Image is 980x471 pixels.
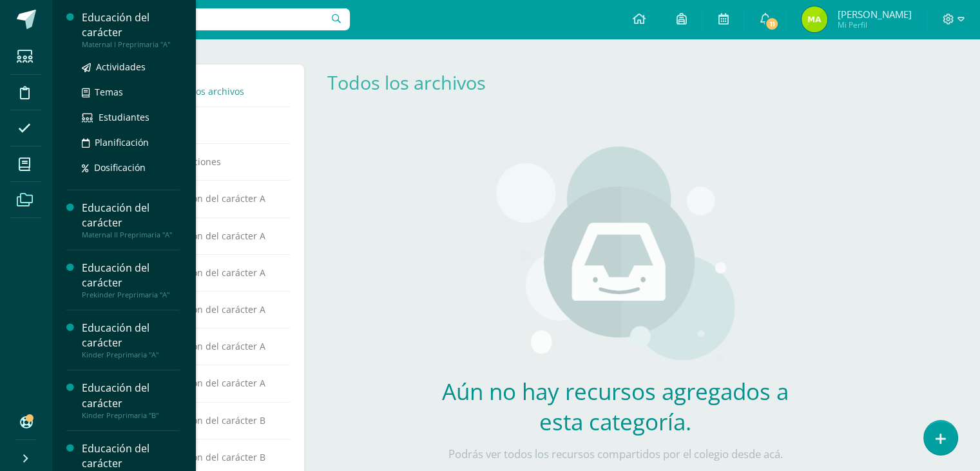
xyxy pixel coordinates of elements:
[82,441,180,471] div: Educación del carácter
[159,303,265,316] span: Educación del carácter A
[327,70,486,95] a: Todos los archivos
[82,135,180,150] a: Planificación
[82,321,180,359] a: Educación del carácterKinder Preprimaria "A"
[144,224,284,247] a: Educación del carácter A
[159,414,265,426] span: Educación del carácter B
[82,59,180,74] a: Actividades
[425,376,805,437] h2: Aún no hay recursos agregados a esta categoría.
[496,146,735,366] img: stages.png
[82,290,180,299] div: Prekinder Preprimaria "A"
[159,451,265,463] span: Educación del carácter B
[82,10,180,49] a: Educación del carácterMaternal I Preprimaria "A"
[327,70,505,95] div: Todos los archivos
[144,186,284,210] a: Educación del carácter A
[82,350,180,359] div: Kinder Preprimaria "A"
[95,136,149,148] span: Planificación
[144,113,284,136] a: Eventos
[837,8,911,21] span: [PERSON_NAME]
[82,85,180,99] a: Temas
[159,266,265,279] span: Educación del carácter A
[95,86,123,98] span: Temas
[144,334,284,357] a: Educación del carácter A
[82,110,180,125] a: Estudiantes
[82,160,180,175] a: Dosificación
[82,381,180,419] a: Educación del carácterKinder Preprimaria "B"
[82,411,180,420] div: Kinder Preprimaria "B"
[82,261,180,290] div: Educación del carácter
[82,230,180,239] div: Maternal II Preprimaria "A"
[144,78,284,101] a: Todos los archivos
[159,192,265,205] span: Educación del carácter A
[425,447,805,461] p: Podrás ver todos los recursos compartidos por el colegio desde acá.
[144,371,284,394] a: Educación del carácter A
[144,261,284,284] a: Educación del carácter A
[96,61,146,73] span: Actividades
[82,201,180,230] div: Educación del carácter
[159,229,265,241] span: Educación del carácter A
[837,19,911,30] span: Mi Perfil
[82,261,180,299] a: Educación del carácterPrekinder Preprimaria "A"
[144,150,284,173] a: Notificaciones
[144,297,284,321] a: Educación del carácter A
[82,321,180,350] div: Educación del carácter
[94,161,146,174] span: Dosificación
[159,377,265,389] span: Educación del carácter A
[82,40,180,49] div: Maternal I Preprimaria "A"
[765,17,779,31] span: 11
[144,445,284,468] a: Educación del carácter B
[82,10,180,40] div: Educación del carácter
[165,85,244,97] span: Todos los archivos
[82,381,180,410] div: Educación del carácter
[99,111,149,123] span: Estudiantes
[82,201,180,239] a: Educación del carácterMaternal II Preprimaria "A"
[159,340,265,352] span: Educación del carácter A
[144,408,284,432] a: Educación del carácter B
[60,8,350,30] input: Busca un usuario...
[802,6,827,32] img: c80006607dc2b58b34ed7896bdb0d8b1.png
